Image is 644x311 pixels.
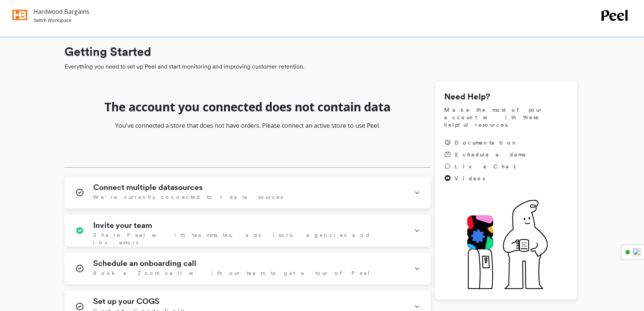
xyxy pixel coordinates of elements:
span: Live Chat [455,163,516,170]
span: Share Peel with teammates, advisors, agencies and investors [93,231,405,246]
p: You've connected a store that does not have orders. Please connect an active store to use Peel. [64,121,431,130]
span: Videos [455,175,485,182]
span: Book a Zoom call with our team to get a tour of Peel [93,269,370,277]
h1: Getting Started [64,43,577,61]
img: Team Profile [12,7,28,23]
h1: Set up your COGS [93,297,160,306]
p: Hardwood Bargains [34,7,89,16]
span: We're currently connected to 1 data sources [93,193,283,201]
a: Documentation [444,139,528,146]
p: Switch Workspace [34,18,72,23]
a: Videos [444,175,528,182]
h1: Connect multiple datasources [93,183,203,192]
img: picker [75,18,78,23]
a: Schedule a demo [444,151,528,158]
span: Make the most of your account with these helpful resources. [444,106,568,128]
h1: The account you connected does not contain data [104,99,391,114]
span: Documentation [455,139,518,146]
span: Everything you need to set up Peel and start monitoring and improving customer retention. [64,62,577,71]
span: Schedule a demo [455,151,528,158]
h1: Need Help? [444,91,568,103]
h1: Invite your team [93,221,152,230]
h1: Schedule an onboarding call [93,259,196,268]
